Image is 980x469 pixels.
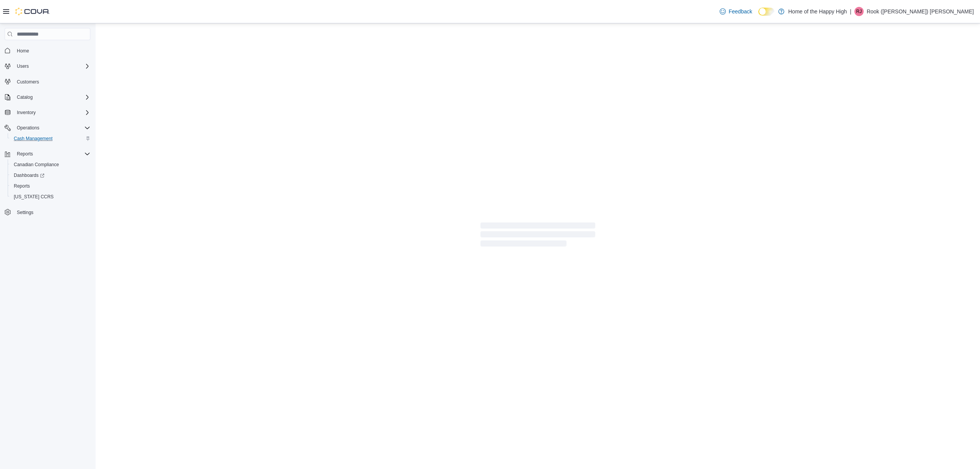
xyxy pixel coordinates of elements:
span: Customers [17,79,39,85]
img: Cova [15,8,50,15]
span: Settings [17,209,33,216]
button: Reports [8,181,93,191]
button: Catalog [2,92,93,103]
span: Inventory [17,109,36,116]
span: Feedback [729,8,752,15]
span: Operations [17,125,39,131]
span: Reports [14,183,30,189]
span: Loading [480,224,595,248]
span: Dashboards [11,171,90,180]
button: Users [2,61,93,72]
button: Inventory [14,108,39,117]
span: Cash Management [14,136,52,142]
p: | [850,7,851,16]
button: Inventory [2,107,93,118]
a: Dashboards [11,171,47,180]
a: Home [14,46,32,56]
span: Catalog [14,93,90,102]
a: Dashboards [8,170,93,181]
button: Home [2,45,93,56]
span: Settings [14,208,90,217]
span: Catalog [17,94,33,100]
button: Cash Management [8,133,93,144]
span: Home [17,48,29,54]
button: Customers [2,76,93,87]
button: Canadian Compliance [8,159,93,170]
span: Canadian Compliance [14,162,59,168]
span: Users [14,62,90,71]
span: Operations [14,123,90,132]
a: Cash Management [11,134,56,143]
p: Rook ([PERSON_NAME]) [PERSON_NAME] [867,7,974,16]
span: [US_STATE] CCRS [14,194,54,200]
span: Dashboards [14,172,44,178]
button: Operations [14,123,42,132]
a: Settings [14,208,36,217]
a: Customers [14,77,42,87]
span: RJ [856,7,862,16]
span: Inventory [14,108,90,117]
span: Home [14,46,90,55]
span: Customers [14,77,90,87]
nav: Complex example [5,42,90,238]
button: Reports [2,149,93,159]
input: Dark Mode [758,8,774,16]
button: Operations [2,123,93,133]
div: Rook (Jazmin) Campbell [854,7,864,16]
button: Catalog [14,93,36,102]
button: [US_STATE] CCRS [8,191,93,202]
a: Canadian Compliance [11,160,62,169]
span: Cash Management [11,134,90,143]
span: Reports [17,151,33,157]
span: Reports [14,149,90,159]
span: Users [17,63,29,69]
a: Reports [11,181,33,191]
span: Washington CCRS [11,192,90,201]
span: Canadian Compliance [11,160,90,169]
button: Users [14,62,32,71]
button: Reports [14,149,36,159]
a: [US_STATE] CCRS [11,192,57,201]
span: Reports [11,181,90,191]
button: Settings [2,207,93,218]
p: Home of the Happy High [788,7,847,16]
a: Feedback [717,4,755,19]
